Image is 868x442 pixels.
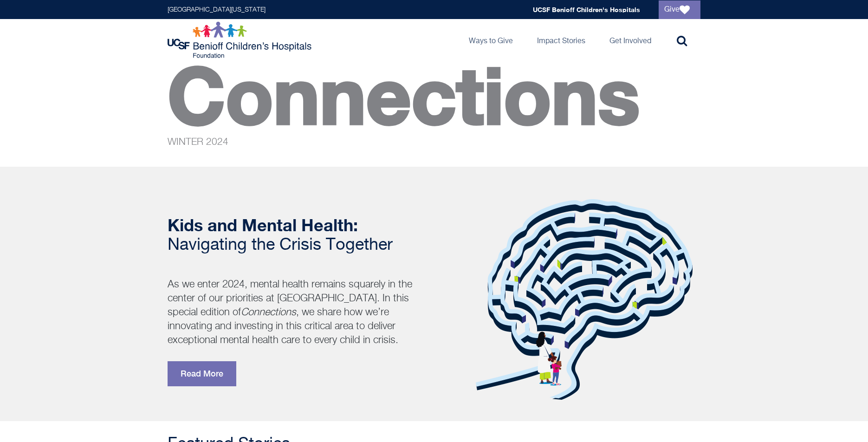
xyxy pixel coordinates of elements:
a: Give [659,0,700,19]
a: Impact Stories [530,19,593,61]
h2: Navigating the Crisis Together [168,216,432,254]
a: Ways to Give [461,19,520,61]
p: Connections [168,84,700,153]
a: UCSF Benioff Children's Hospitals [533,6,640,13]
img: mental-health.png [468,199,700,400]
a: Read More [168,361,236,386]
img: Logo for UCSF Benioff Children's Hospitals Foundation [168,21,314,58]
p: As we enter 2024, mental health remains squarely in the center of our priorities at [GEOGRAPHIC_D... [168,278,432,347]
span: WINTER 2024 [168,137,228,147]
strong: Kids and Mental Health: [168,215,358,235]
a: Get Involved [602,19,659,61]
a: [GEOGRAPHIC_DATA][US_STATE] [168,6,266,13]
em: Connections [241,307,296,318]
